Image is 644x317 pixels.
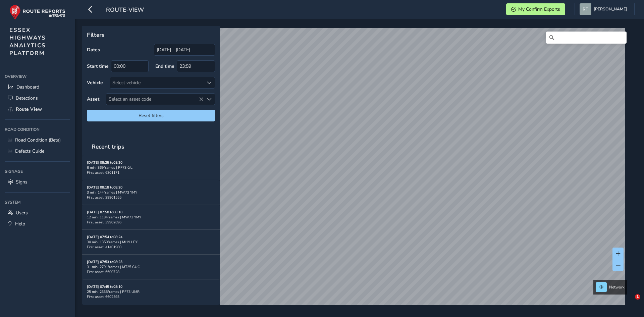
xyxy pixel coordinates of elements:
strong: [DATE] 07:53 to 08:23 [87,259,122,264]
label: Start time [87,63,109,69]
div: System [5,197,70,207]
button: My Confirm Exports [506,3,565,15]
a: Road Condition (Beta) [5,135,70,146]
div: 30 min | 1350 frames | MJ19 LPY [87,240,215,245]
strong: [DATE] 08:25 to 08:30 [87,160,122,165]
a: Detections [5,93,70,104]
div: 6 min | 369 frames | PF73 0JL [87,165,215,170]
strong: [DATE] 07:54 to 08:24 [87,234,122,240]
label: Asset [87,96,99,102]
img: diamond-layout [580,3,591,15]
span: [PERSON_NAME] [594,3,627,15]
span: My Confirm Exports [518,6,560,12]
div: Overview [5,71,70,82]
span: Help [15,221,25,227]
span: Signs [16,179,28,185]
a: Help [5,218,70,229]
span: Select an asset code [106,94,204,105]
span: Detections [16,95,38,101]
strong: [DATE] 07:45 to 08:10 [87,284,122,289]
label: Vehicle [87,80,103,86]
div: 3 min | 144 frames | MW73 YMY [87,190,215,195]
div: 25 min | 2335 frames | PF73 UMR [87,289,215,294]
span: Defects Guide [15,148,44,154]
span: route-view [106,6,144,15]
span: First asset: 6600728 [87,269,119,274]
div: Signage [5,166,70,176]
label: Dates [87,47,100,53]
span: Reset filters [92,112,210,119]
canvas: Map [85,28,625,313]
div: Select vehicle [110,77,204,88]
strong: [DATE] 08:18 to 08:20 [87,185,122,190]
a: Users [5,207,70,218]
div: 12 min | 1134 frames | MW73 YMY [87,215,215,220]
a: Signs [5,176,70,188]
span: Recent trips [87,138,129,155]
span: First asset: 39902696 [87,220,121,225]
span: Users [16,210,28,216]
span: Dashboard [16,84,39,90]
span: ESSEX HIGHWAYS ANALYTICS PLATFORM [9,26,46,57]
a: Defects Guide [5,146,70,157]
button: [PERSON_NAME] [580,3,630,15]
span: First asset: 6301171 [87,170,119,175]
span: Road Condition (Beta) [15,137,61,143]
a: Dashboard [5,82,70,93]
strong: [DATE] 07:58 to 08:10 [87,210,122,215]
input: Search [546,32,627,44]
div: Select an asset code [204,94,215,105]
span: Route View [16,106,42,112]
span: 1 [635,294,640,300]
div: 31 min | 2791 frames | MT25 GUC [87,264,215,269]
div: Road Condition [5,124,70,135]
label: End time [155,63,174,69]
span: First asset: 39901555 [87,195,121,200]
a: Route View [5,104,70,115]
iframe: Intercom live chat [621,294,637,310]
p: Filters [87,31,215,39]
button: Reset filters [87,110,215,121]
span: Network [609,284,625,290]
span: First asset: 6602593 [87,294,119,299]
img: rr logo [9,5,65,20]
span: First asset: 41401980 [87,245,121,250]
